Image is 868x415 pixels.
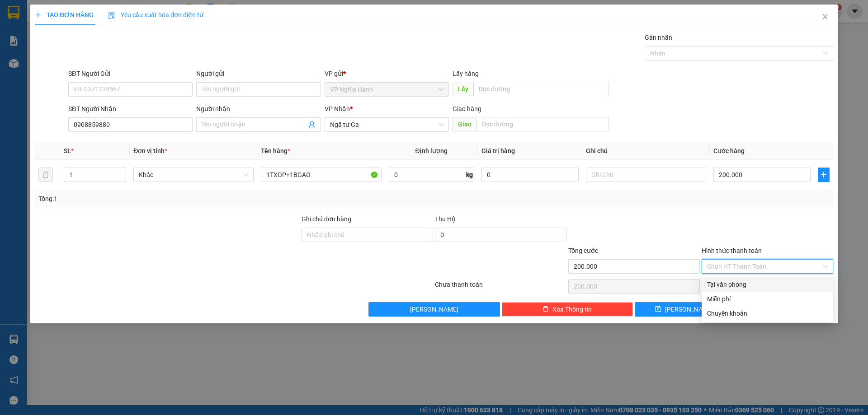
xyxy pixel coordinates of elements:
span: Định lượng [415,147,448,154]
span: 0913 910 487 [32,32,130,49]
button: Close [812,5,838,30]
div: Tổng: 1 [38,194,335,204]
span: Ngã tư Ga [330,118,443,131]
span: plus [818,171,829,178]
span: VP Nghĩa Hành [330,83,443,96]
span: Lấy [453,82,473,96]
span: Nhận: [4,64,130,73]
span: save [655,306,661,313]
span: close [821,13,829,20]
input: Ghi Chú [586,168,706,182]
div: VP gửi [325,69,449,79]
img: logo [4,7,31,47]
span: Gửi: [4,52,17,61]
span: [PERSON_NAME] [410,304,458,314]
span: Yêu cầu xuất hóa đơn điện tử [108,11,203,19]
th: Ghi chú [582,142,710,160]
label: Gán nhãn [645,34,672,41]
span: 0336035549 - [85,64,130,73]
input: Dọc đường [476,117,609,131]
span: Lấy hàng [453,70,479,77]
input: VD: Bàn, Ghế [261,168,381,182]
div: SĐT Người Gửi [68,69,193,79]
span: Giá trị hàng [481,147,515,154]
span: VP Nghĩa Hành - [17,52,70,61]
span: Giao [453,117,476,131]
span: SL [64,147,71,154]
span: Xóa Thông tin [552,304,592,314]
div: Người nhận [196,104,321,114]
strong: CÔNG TY CP BÌNH TÂM [32,5,123,30]
span: BX Miền Đông cũ - [23,64,130,73]
button: save[PERSON_NAME] [635,302,733,317]
span: Thu Hộ [435,215,456,223]
img: icon [108,12,115,19]
div: Tại văn phòng [707,280,828,289]
span: kg [465,168,474,182]
div: Chuyển khoản [707,308,828,318]
label: Ghi chú đơn hàng [302,215,351,223]
input: 0 [481,168,579,182]
button: plus [818,168,830,182]
button: deleteXóa Thông tin [502,302,633,317]
span: VP Nghĩa Hành ĐT: [32,32,130,49]
input: Ghi chú đơn hàng [302,228,433,242]
span: Giao hàng [453,105,481,112]
span: delete [542,306,549,313]
span: Khác [139,168,248,182]
input: Dọc đường [473,82,609,96]
div: Người gửi [196,69,321,79]
button: [PERSON_NAME] [368,302,500,317]
span: plus [35,12,41,18]
span: Tên hàng [261,147,290,154]
div: SĐT Người Nhận [68,104,193,114]
span: Đơn vị tính [133,147,167,154]
span: TẠO ĐƠN HÀNG [35,11,94,19]
span: Tổng cước [568,247,598,254]
button: delete [38,168,53,182]
div: Miễn phí [707,294,828,304]
label: Hình thức thanh toán [702,247,762,254]
div: Chưa thanh toán [434,280,567,295]
span: Cước hàng [713,147,745,154]
span: VP Nhận [325,105,350,112]
span: [PERSON_NAME] [665,304,713,314]
span: user-add [308,121,316,128]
